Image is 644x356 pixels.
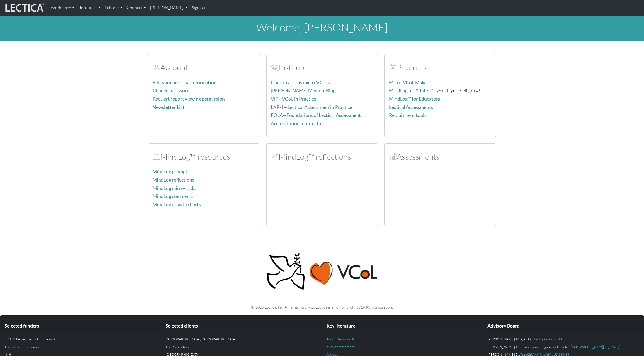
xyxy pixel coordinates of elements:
a: One Laptop Per Child [533,337,562,341]
a: MindLog™ for Educators [389,96,440,102]
a: MindLog comments [153,193,193,199]
p: [PERSON_NAME], Ph.D. and former high school teacher, [487,344,639,350]
a: FOLA—Foundations of Lectical Assessment [271,112,361,118]
div: Key literature [322,320,483,332]
a: Sign out [190,2,209,13]
a: Resources [76,2,103,13]
a: ViP—VCoL in Practice [271,96,316,102]
a: Edit your personal information [153,80,217,85]
a: MindLog prompts [153,169,190,174]
p: [GEOGRAPHIC_DATA], [GEOGRAPHIC_DATA] [166,336,318,342]
a: Accreditation information [271,121,325,126]
span: Account [271,63,279,72]
a: Recruitment tools [389,112,427,118]
a: MindLog micro-tasks [153,185,196,191]
a: Schools [103,2,125,13]
img: Peace, love, VCoL [265,252,380,291]
h2: Assessments [389,152,492,162]
img: lecticalive [4,3,44,13]
a: [PERSON_NAME] [148,2,190,13]
h2: MindLog™ resources [153,152,255,162]
a: [PERSON_NAME] Medium Blog [271,88,336,93]
a: Request report viewing permission [153,96,225,102]
a: Good in a crisis micro-VCoLs [271,80,330,85]
div: Advisory Board [483,320,644,332]
a: Lectical Assessments [389,104,433,110]
p: The Spencer Foundation [5,344,157,350]
a: MindLog reflections [153,177,194,183]
p: The Ross School [166,344,318,350]
a: Newsletter List [153,104,185,110]
div: Selected clients [161,320,322,332]
span: MindLog [271,152,279,162]
a: LAP-1—Lectical Assessment in Practice [271,104,352,110]
a: Workplace [49,2,76,13]
p: © 2025 Lectica, Inc. All rights reserved. Lectica is a not for profit 501(c)(3) corporation. [148,304,496,310]
h2: Account [153,63,255,72]
a: Micro-VCoL Maker™ [389,80,432,85]
a: Mission statement [326,345,355,349]
h2: Products [389,63,492,72]
div: Selected funders [0,320,161,332]
a: MindLog for Adults™ [389,88,433,93]
p: [PERSON_NAME], MD, Ph.D., [487,336,639,342]
a: [GEOGRAPHIC_DATA][US_STATE] [571,345,620,349]
a: Change password [153,88,189,93]
span: Assessments [389,152,397,162]
h2: MindLog™ reflections [271,152,373,162]
a: About DiscoTest® [326,337,354,341]
span: MindLog™ resources [153,152,160,162]
span: Account [153,63,160,72]
p: IES (US Department of Education) [5,336,157,342]
span: Products [389,63,397,72]
a: MindLog growth charts [153,202,201,207]
h2: Institute [271,63,373,72]
p: —Watch yourself grow! [389,87,492,94]
a: Connect [125,2,148,13]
